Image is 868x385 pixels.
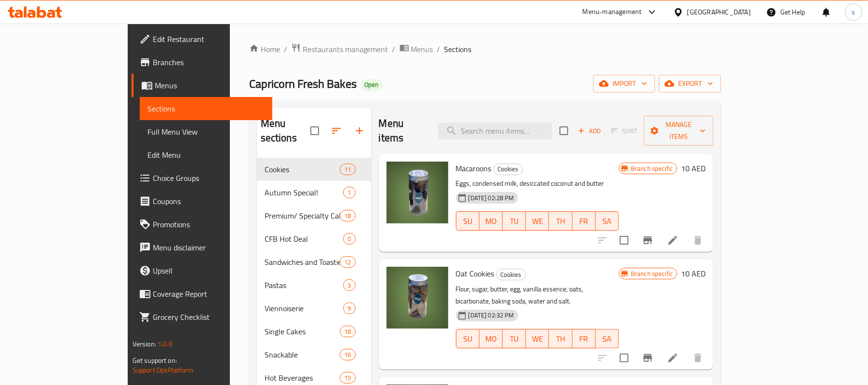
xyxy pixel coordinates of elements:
h6: 10 AED [681,162,706,175]
div: Hot Beverages [265,372,340,384]
span: Add item [574,124,605,138]
div: Autumn Special! [265,187,344,198]
span: Macaroons [456,161,492,176]
div: Cookies11 [257,158,371,181]
a: Promotions [132,213,273,236]
span: WE [530,214,545,228]
div: items [340,164,355,175]
button: TU [503,211,526,231]
button: SA [596,211,619,231]
div: [GEOGRAPHIC_DATA] [687,7,751,17]
div: CFB Hot Deal [265,233,344,245]
span: 15 [340,373,355,383]
div: Single Cakes18 [257,320,371,343]
span: Snackable [265,349,340,360]
span: 11 [340,165,355,174]
span: SU [460,332,476,346]
span: Single Cakes [265,326,340,337]
span: Capricorn Fresh Bakes [249,73,357,95]
span: s [852,7,855,17]
span: Sort sections [325,119,348,142]
button: MO [480,329,503,348]
span: Manage items [652,119,706,143]
span: [DATE] 02:28 PM [465,193,518,203]
span: 1.0.0 [158,338,173,350]
button: import [593,75,655,93]
span: Grocery Checklist [153,311,265,323]
nav: breadcrumb [249,43,721,55]
a: Edit Menu [140,143,273,166]
span: Open [361,81,383,89]
span: Select section first [605,124,644,138]
span: 16 [340,350,355,359]
div: items [343,187,355,198]
span: Menu disclaimer [153,242,265,253]
div: Cookies [494,164,523,175]
div: Premium/ Specialty Cakes [265,210,340,221]
span: TU [507,214,522,228]
li: / [437,43,441,55]
button: SU [456,211,480,231]
span: Branch specific [627,164,677,173]
span: Choice Groups [153,172,265,184]
span: Oat Cookies [456,266,494,281]
a: Menus [400,43,433,55]
div: Viennoiserie [265,302,344,314]
div: Viennoiserie9 [257,297,371,320]
a: Edit menu item [667,352,679,364]
div: items [340,256,355,268]
div: Snackable16 [257,343,371,366]
button: delete [686,229,709,252]
span: 18 [340,327,355,336]
a: Restaurants management [291,43,388,55]
div: CFB Hot Deal0 [257,227,371,250]
a: Coupons [132,190,273,213]
span: FR [576,332,592,346]
a: Edit menu item [667,234,679,246]
span: Add [576,125,602,137]
div: Cookies [496,269,526,280]
p: Flour, sugar, butter, egg, vanilla essence, oats, bicarbonate, baking soda, water and salt. [456,283,619,307]
span: 18 [340,211,355,220]
div: items [340,326,355,337]
img: Macaroons [387,162,448,223]
span: [DATE] 02:32 PM [465,311,518,320]
span: SA [600,214,615,228]
span: Select section [554,121,574,141]
span: import [601,78,647,90]
span: TH [553,214,568,228]
input: search [438,123,552,139]
div: items [340,372,355,384]
span: Edit Restaurant [153,33,265,45]
span: Edit Menu [147,149,265,161]
span: Branch specific [627,269,677,278]
button: Branch-specific-item [636,346,659,370]
span: Restaurants management [303,43,388,55]
a: Coverage Report [132,282,273,305]
span: WE [530,332,545,346]
span: 0 [344,234,355,244]
button: TH [549,211,572,231]
span: Upsell [153,265,265,276]
a: Edit Restaurant [132,27,273,51]
li: / [392,43,396,55]
a: Menus [132,74,273,97]
div: Sandwiches and Toasties12 [257,250,371,274]
div: Premium/ Specialty Cakes18 [257,204,371,227]
span: Select all sections [305,121,325,141]
div: items [343,279,355,291]
span: Select to update [614,348,634,368]
div: items [340,210,355,221]
div: Menu-management [583,6,642,18]
span: Sections [444,43,472,55]
button: Manage items [644,116,714,146]
span: SA [600,332,615,346]
button: SA [596,329,619,348]
span: FR [576,214,592,228]
button: WE [526,211,549,231]
h2: Menu items [379,116,427,145]
span: Cookies [494,164,522,175]
button: Add section [348,119,371,142]
div: Autumn Special!1 [257,181,371,204]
